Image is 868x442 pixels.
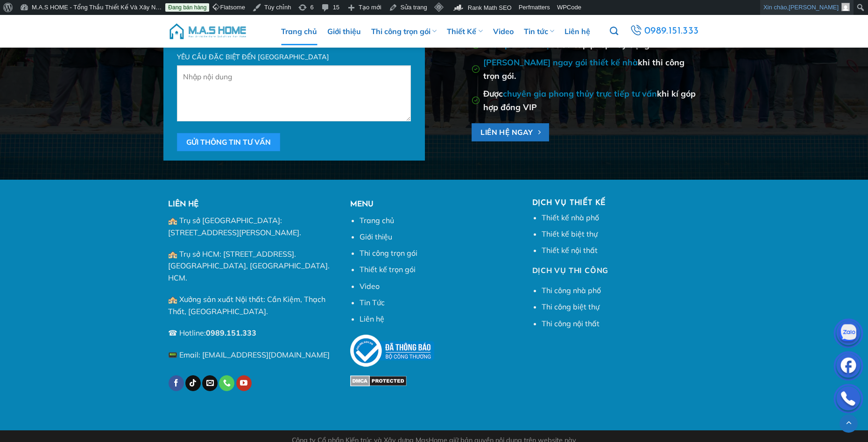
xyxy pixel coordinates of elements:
a: Thiết kế nội thất [542,246,598,255]
strong: LIÊN HỆ [168,201,198,208]
p: 🏤 Xưởng sản xuất Nội thất: Cần Kiệm, Thạch Thất, [GEOGRAPHIC_DATA]. [168,294,336,317]
a: Giới thiệu [360,232,392,241]
a: Tin tức [524,17,554,45]
p: ☎ Hotline: [168,327,336,339]
a: Giới thiệu [327,17,361,45]
label: Yêu cầu đặc biệt đến [GEOGRAPHIC_DATA] [177,52,410,63]
img: DMCA.com Protection Status [350,375,407,386]
a: Thi công trọn gói [360,248,417,258]
span: khi thi công trọn gói. [483,57,685,81]
a: Liên hệ [360,314,384,323]
p: 📟 Email: [EMAIL_ADDRESS][DOMAIN_NAME] [168,349,336,361]
span: Được khi kí góp hợp đồng VIP [483,88,696,112]
a: Trang chủ [281,17,317,45]
a: Gửi email cho chúng tôi [202,375,218,391]
strong: Dịch vụ thiết kế [532,199,606,207]
img: M.A.S HOME – Tổng Thầu Thiết Kế Và Xây Nhà Trọn Gói [168,17,247,45]
a: 0989.151.333 [206,328,256,337]
span: [PERSON_NAME] [789,4,839,11]
a: Liên hệ [565,17,590,45]
a: Theo dõi trên Facebook [169,375,184,391]
p: 🏤 Trụ sở HCM: [STREET_ADDRESS]. [GEOGRAPHIC_DATA], [GEOGRAPHIC_DATA]. HCM. [168,248,336,284]
a: Tìm kiếm [610,21,618,41]
img: Facebook [834,353,862,381]
input: Gửi thông tin tư vấn [177,133,280,151]
a: Video [360,281,380,291]
strong: [PERSON_NAME] ngay gói thiết kế nhà [483,57,638,67]
span: 0989.151.333 [643,23,700,39]
a: Thi công trọn gói [371,17,437,45]
a: Gọi cho chúng tôi [219,375,234,391]
p: 🏤 Trụ sở [GEOGRAPHIC_DATA]: [STREET_ADDRESS][PERSON_NAME]. [168,215,336,239]
a: Thiết Kế [447,17,482,45]
span: Rank Math SEO [468,4,512,11]
a: Thi công nội thất [542,319,600,328]
a: Đang bán hàng [165,3,209,12]
strong: Dịch vụ thi công [532,266,609,275]
a: Theo dõi trên TikTok [185,375,201,391]
img: Phone [834,386,862,414]
strong: chuyên gia phong thủy trực tiếp tư vấn [503,88,657,98]
a: Lên đầu trang [840,414,858,433]
a: Thi công biệt thự [542,302,600,311]
img: Zalo [834,321,862,349]
a: Theo dõi trên YouTube [236,375,252,391]
a: Tin Tức [360,298,385,307]
a: Thi công nhà phố [542,286,601,295]
a: Thiết kế biệt thự [542,229,598,239]
a: Thiết kế nhà phố [542,213,599,222]
a: Thiết kế trọn gói [360,265,416,274]
a: 0989.151.333 [627,22,702,40]
span: Liên hệ ngay [480,126,533,138]
a: Video [493,17,514,45]
a: Trang chủ [360,216,394,225]
a: Liên hệ ngay [472,123,550,141]
strong: MENU [350,201,374,208]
